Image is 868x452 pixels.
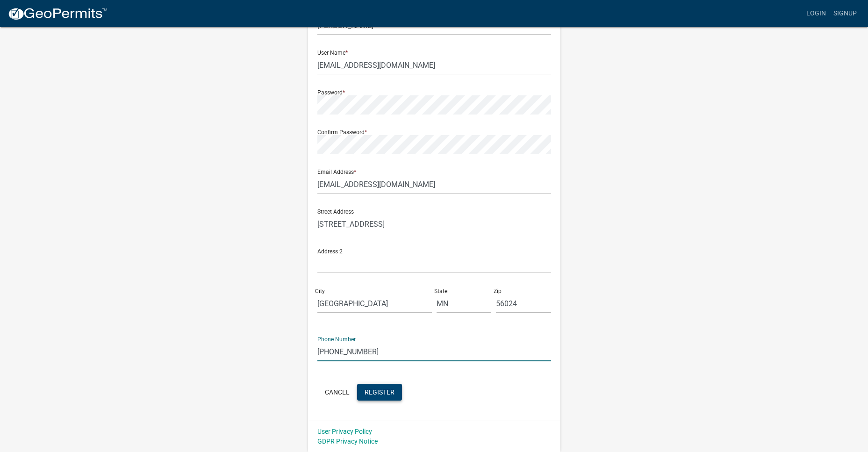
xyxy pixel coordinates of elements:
[357,384,402,401] button: Register
[365,388,395,395] span: Register
[317,384,357,401] button: Cancel
[317,428,372,435] a: User Privacy Policy
[317,438,378,445] a: GDPR Privacy Notice
[830,5,861,22] a: Signup
[803,5,830,22] a: Login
